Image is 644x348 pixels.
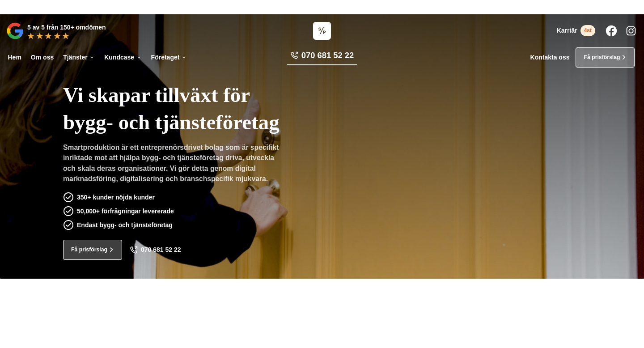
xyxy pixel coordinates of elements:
a: Om oss [29,47,55,68]
span: Få prisförslag [584,53,620,62]
a: Hem [6,47,23,68]
span: Få prisförslag [71,246,107,254]
span: 070 681 52 22 [141,246,181,254]
h1: Vi skapar tillväxt för bygg- och tjänsteföretag [63,72,357,142]
a: 070 681 52 22 [130,246,181,254]
span: 070 681 52 22 [301,50,354,61]
p: 350+ kunder nöjda kunder [77,192,155,202]
p: 5 av 5 från 150+ omdömen [27,22,106,32]
a: Få prisförslag [63,240,122,260]
p: 50,000+ förfrågningar levererade [77,206,174,216]
p: Smartproduktion är ett entreprenörsdrivet bolag som är specifikt inriktade mot att hjälpa bygg- o... [63,142,288,187]
a: Få prisförslag [576,47,635,68]
a: 070 681 52 22 [287,50,357,65]
a: Kundcase [103,47,143,68]
a: Tjänster [62,47,97,68]
a: Företaget [149,47,188,68]
a: Karriär 4st [557,25,595,36]
p: Endast bygg- och tjänsteföretag [77,220,173,230]
span: Karriär [557,27,577,34]
span: 4st [580,25,595,36]
a: Läs pressmeddelandet här! [348,4,422,10]
p: Vi vann Årets Unga Företagare i Dalarna 2024 – [3,3,641,11]
a: Kontakta oss [530,54,570,61]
